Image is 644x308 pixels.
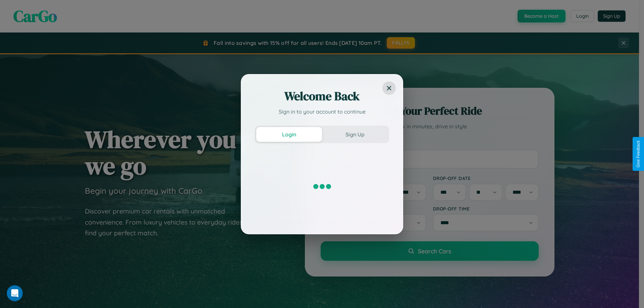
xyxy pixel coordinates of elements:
button: Login [256,127,322,142]
button: Sign Up [322,127,388,142]
iframe: Intercom live chat [7,285,23,301]
h2: Welcome Back [255,88,389,104]
div: Give Feedback [636,140,641,168]
p: Sign in to your account to continue [255,108,389,116]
